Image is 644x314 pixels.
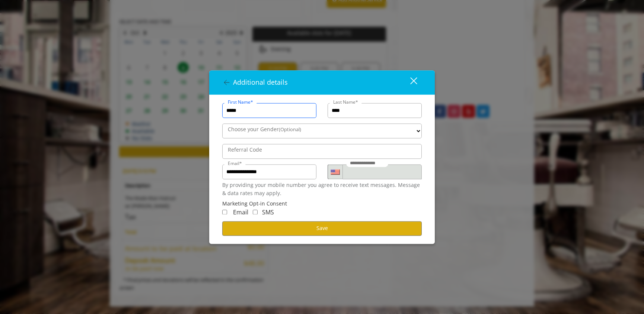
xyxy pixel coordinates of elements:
input: Receive Marketing SMS [253,210,258,215]
div: Marketing Opt-in Consent [222,200,422,208]
label: Last Name* [329,99,362,106]
input: Email [222,165,316,179]
input: Receive Marketing Email [222,210,227,215]
span: Additional details [233,78,288,87]
label: First Name* [224,99,257,106]
button: Save [222,221,422,236]
label: Referral Code [224,146,266,154]
div: By providing your mobile number you agree to receive text messages. Message & data rates may apply. [222,181,422,198]
input: ReferralCode [222,144,422,159]
span: Email [233,208,248,217]
span: (Optional) [279,126,301,133]
input: Lastname [328,103,422,118]
input: FirstName [222,103,316,118]
div: Country [328,165,342,179]
span: Save [316,225,328,232]
label: Email* [224,160,246,167]
label: Choose your Gender [224,126,305,134]
button: close dialog [396,75,422,90]
div: close dialog [402,77,417,88]
select: Choose your Gender [222,124,422,139]
span: SMS [262,208,274,217]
